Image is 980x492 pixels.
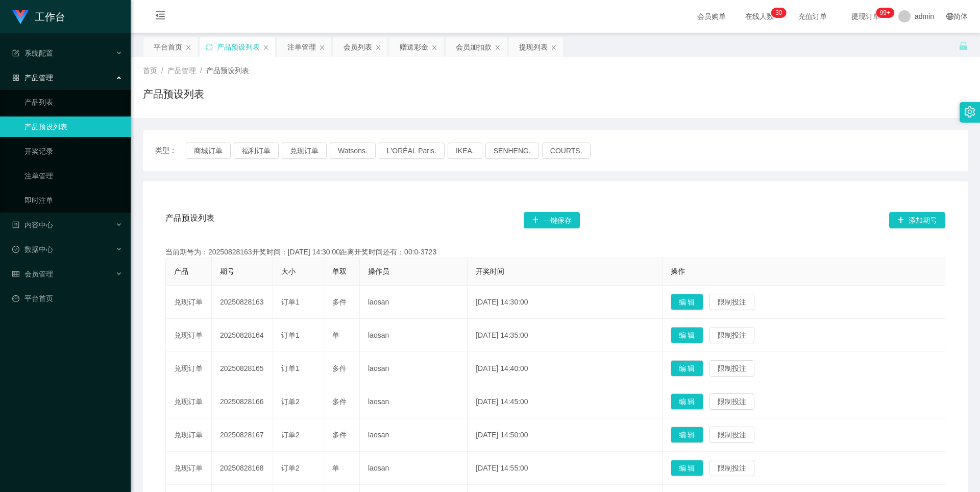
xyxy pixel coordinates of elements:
span: 会员管理 [12,270,53,278]
span: 首页 [143,66,157,75]
td: laosan [360,385,468,418]
i: 图标: form [12,50,19,57]
td: 兑现订单 [166,286,212,319]
button: 编 辑 [671,460,703,476]
button: 编 辑 [671,294,703,310]
span: 内容中心 [12,221,53,229]
i: 图标: unlock [959,41,968,51]
button: 商城订单 [186,143,231,159]
td: laosan [360,352,468,385]
button: 图标: plus添加期号 [889,212,945,228]
span: 产品管理 [12,74,53,82]
td: 20250828166 [212,385,273,418]
span: 在线人数 [740,13,779,20]
span: 订单2 [281,431,300,439]
button: 限制投注 [709,427,754,443]
i: 图标: sync [206,43,213,51]
button: 限制投注 [709,393,754,410]
i: 图标: menu-fold [143,1,178,33]
span: 操作员 [368,267,389,275]
span: 提现订单 [846,13,885,20]
a: 产品预设列表 [24,116,122,137]
span: 产品 [174,267,188,275]
i: 图标: profile [12,221,19,228]
a: 工作台 [12,12,65,20]
i: 图标: close [263,44,269,51]
a: 注单管理 [24,166,122,186]
button: SENHENG. [485,143,539,159]
div: 赠送彩金 [400,37,428,57]
div: 会员列表 [344,37,372,57]
span: 大小 [281,267,296,275]
span: 多件 [332,397,347,406]
span: 订单2 [281,397,300,406]
i: 图标: check-circle-o [12,246,19,253]
td: 20250828167 [212,418,273,452]
span: 类型： [155,143,186,159]
i: 图标: close [431,44,437,51]
p: 3 [775,8,779,18]
p: 0 [779,8,782,18]
div: 提现列表 [519,37,548,57]
td: 20250828164 [212,319,273,352]
span: 订单1 [281,364,300,372]
span: 操作 [671,267,685,275]
span: / [161,66,163,75]
button: 编 辑 [671,360,703,377]
td: laosan [360,286,468,319]
span: 多件 [332,364,347,372]
h1: 产品预设列表 [143,86,204,102]
td: laosan [360,452,468,485]
i: 图标: close [375,44,381,51]
td: [DATE] 14:30:00 [468,286,662,319]
span: 单双 [332,267,347,275]
i: 图标: close [185,44,191,51]
td: [DATE] 14:50:00 [468,418,662,452]
td: 20250828163 [212,286,273,319]
i: 图标: table [12,270,19,277]
i: 图标: global [946,13,953,20]
a: 开奖记录 [24,141,122,161]
h1: 工作台 [35,1,65,33]
td: [DATE] 14:35:00 [468,319,662,352]
i: 图标: close [551,44,557,51]
div: 产品预设列表 [217,37,260,57]
button: 限制投注 [709,294,754,310]
span: 产品预设列表 [165,212,214,228]
button: 限制投注 [709,460,754,476]
td: 兑现订单 [166,385,212,418]
span: 订单2 [281,464,300,472]
button: 编 辑 [671,327,703,343]
span: 系统配置 [12,49,53,57]
button: L'ORÉAL Paris. [379,143,445,159]
td: [DATE] 14:55:00 [468,452,662,485]
span: 多件 [332,298,347,306]
td: 兑现订单 [166,418,212,452]
span: 单 [332,331,339,339]
button: COURTS. [542,143,591,159]
div: 会员加扣款 [456,37,492,57]
td: 兑现订单 [166,452,212,485]
button: 图标: plus一键保存 [524,212,580,228]
button: 编 辑 [671,427,703,443]
i: 图标: close [319,44,325,51]
button: 编 辑 [671,393,703,410]
i: 图标: appstore-o [12,74,19,81]
td: 20250828168 [212,452,273,485]
td: laosan [360,319,468,352]
td: 兑现订单 [166,352,212,385]
td: 20250828165 [212,352,273,385]
div: 注单管理 [287,37,316,57]
span: 订单1 [281,331,300,339]
button: 限制投注 [709,360,754,377]
sup: 993 [876,8,894,18]
td: 兑现订单 [166,319,212,352]
span: 期号 [220,267,234,275]
div: 平台首页 [154,37,182,57]
td: laosan [360,418,468,452]
span: 充值订单 [793,13,832,20]
img: logo.9652507e.png [12,10,29,25]
span: 单 [332,464,339,472]
i: 图标: close [495,44,501,51]
button: IKEA. [448,143,482,159]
